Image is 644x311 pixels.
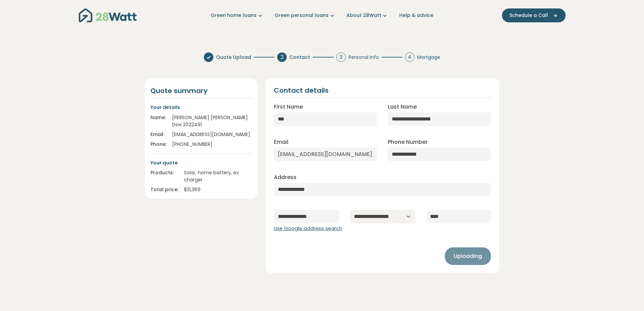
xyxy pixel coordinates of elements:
[274,225,342,232] button: Use Google address search
[388,138,428,146] label: Phone Number
[349,54,379,61] span: Personal Info
[172,141,252,148] div: [PHONE_NUMBER]
[150,131,167,138] div: Email:
[274,86,329,94] h2: Contact details
[502,8,566,22] button: Schedule a Call
[150,114,167,128] div: Name:
[150,186,178,193] div: Total price:
[150,141,167,148] div: Phone:
[289,54,310,61] span: Contact
[336,52,346,62] div: 3
[274,173,296,181] label: Address
[184,169,252,183] div: Solar, home battery, ev charger
[150,86,252,95] h4: Quote summary
[275,12,336,19] a: Green personal loans
[274,103,303,111] label: First Name
[172,131,252,138] div: [EMAIL_ADDRESS][DOMAIN_NAME]
[277,52,287,62] div: 2
[79,7,566,24] nav: Main navigation
[405,52,414,62] div: 4
[211,12,264,19] a: Green home loans
[274,138,288,146] label: Email
[184,186,252,193] div: $ 21,369
[150,159,252,166] p: Your quote
[172,114,252,128] div: [PERSON_NAME] [PERSON_NAME] Dsw 2022491
[216,54,251,61] span: Quote Upload
[150,104,252,111] p: Your details
[79,8,137,22] img: 28Watt
[417,54,440,61] span: Mortgage
[399,12,433,19] a: Help & advice
[388,103,417,111] label: Last Name
[509,12,548,19] span: Schedule a Call
[150,169,178,183] div: Products:
[347,12,388,19] a: About 28Watt
[274,148,377,161] input: Enter email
